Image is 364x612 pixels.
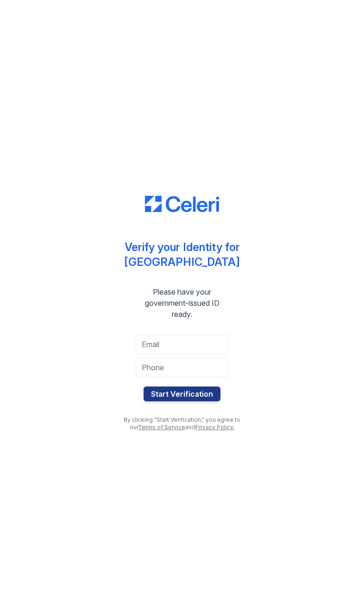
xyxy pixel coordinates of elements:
a: Privacy Policy. [195,424,234,431]
div: By clicking "Start Verification," you agree to our and [117,416,247,431]
input: Email [136,335,228,354]
div: Verify your Identity for [GEOGRAPHIC_DATA] [124,240,240,270]
div: Please have your government-issued ID ready. [117,286,247,320]
img: CE_Logo_Blue-a8612792a0a2168367f1c8372b55b34899dd931a85d93a1a3d3e32e68fde9ad4.png [145,196,219,213]
button: Start Verification [144,387,220,401]
input: Phone [136,358,228,377]
a: Terms of Service [138,424,185,431]
iframe: chat widget [325,575,355,603]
